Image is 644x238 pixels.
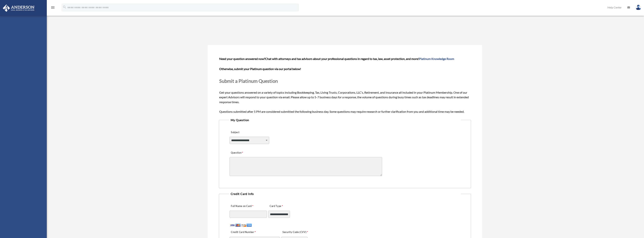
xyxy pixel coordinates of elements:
label: Subject [230,130,265,135]
i: search [63,5,67,9]
img: Anderson Advisors Platinum Portal [2,4,36,12]
i: menu [51,5,55,10]
span: Submit a Platinum Question [219,78,278,84]
img: Accepted Cards [230,223,252,227]
label: Full Name on Card [230,204,254,209]
label: Question [230,150,259,155]
label: Card Type [268,204,284,209]
label: Credit Card Number [230,230,257,235]
a: Platinum Knowledge Room [419,57,454,60]
label: Security Code (CVV) [281,230,309,235]
img: User Pic [636,5,641,10]
b: Otherwise, submit your Platinum question via our portal below! [219,67,301,71]
span: Get your questions answered on a variety of topics including Bookkeeping, Tax, Living Trusts, Cor... [219,57,471,113]
legend: Credit Card Info [229,191,461,196]
a: menu [51,7,55,10]
legend: My Question [229,117,461,123]
span: Need your question answered now? [219,57,265,60]
span: Chat with attorneys and tax advisors about your professional questions in regard to tax, law, ass... [265,57,454,60]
